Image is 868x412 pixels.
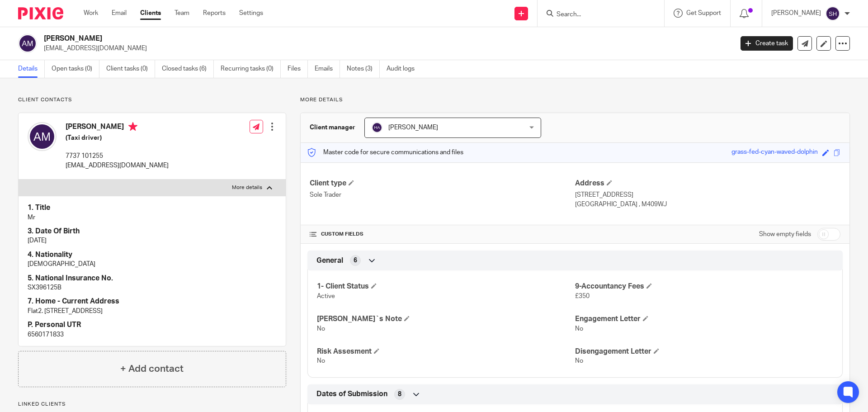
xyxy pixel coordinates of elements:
[398,390,401,399] span: 8
[771,9,821,18] p: [PERSON_NAME]
[66,133,169,142] h5: (Taxi driver)
[28,213,277,222] p: Mr
[232,184,262,191] p: More details
[28,122,57,151] img: svg%3E
[300,96,850,104] p: More details
[18,34,37,53] img: svg%3E
[28,250,277,260] h4: 4. Nationality
[686,10,721,16] span: Get Support
[239,9,263,18] a: Settings
[66,161,169,170] p: [EMAIL_ADDRESS][DOMAIN_NAME]
[28,203,277,213] h4: 1. Title
[44,34,590,43] h2: [PERSON_NAME]
[28,236,277,245] p: [DATE]
[575,347,833,356] h4: Disengagement Letter
[203,9,226,18] a: Reports
[347,60,380,78] a: Notes (3)
[44,44,727,53] p: [EMAIL_ADDRESS][DOMAIN_NAME]
[66,152,169,161] p: 7737 101255
[317,282,575,291] h4: 1- Client Status
[575,314,833,324] h4: Engagement Letter
[128,122,137,131] i: Primary
[316,389,387,399] span: Dates of Submission
[310,190,575,199] p: Sole Trader
[288,60,308,78] a: Files
[826,6,840,21] img: svg%3E
[84,9,98,18] a: Work
[52,60,99,78] a: Open tasks (0)
[28,330,277,339] p: 6560171833
[18,96,286,104] p: Client contacts
[140,9,161,18] a: Clients
[388,124,438,131] span: [PERSON_NAME]
[28,297,277,306] h4: 7. Home - Current Address
[28,274,277,283] h4: 5. National Insurance No.
[66,122,169,133] h4: [PERSON_NAME]
[315,60,340,78] a: Emails
[316,256,343,265] span: General
[106,60,155,78] a: Client tasks (0)
[317,326,325,332] span: No
[175,9,189,18] a: Team
[18,60,45,78] a: Details
[575,293,590,299] span: £350
[575,326,583,332] span: No
[112,9,127,18] a: Email
[28,320,277,330] h4: P. Personal UTR
[310,231,575,238] h4: CUSTOM FIELDS
[317,358,325,364] span: No
[28,227,277,236] h4: 3. Date Of Birth
[317,314,575,324] h4: [PERSON_NAME]`s Note
[28,307,277,316] p: Flat2. [STREET_ADDRESS]
[731,147,818,158] div: grass-fed-cyan-waved-dolphin
[120,362,184,376] h4: + Add contact
[310,179,575,188] h4: Client type
[310,123,355,132] h3: Client manager
[372,122,382,133] img: svg%3E
[575,282,833,291] h4: 9-Accountancy Fees
[556,11,637,19] input: Search
[317,293,335,299] span: Active
[575,190,840,199] p: [STREET_ADDRESS]
[575,179,840,188] h4: Address
[575,200,840,209] p: [GEOGRAPHIC_DATA] , M409WJ
[162,60,214,78] a: Closed tasks (6)
[741,36,793,51] a: Create task
[307,148,463,157] p: Master code for secure communications and files
[221,60,281,78] a: Recurring tasks (0)
[575,358,583,364] span: No
[354,256,357,265] span: 6
[387,60,421,78] a: Audit logs
[28,283,277,292] p: SX396125B
[317,347,575,356] h4: Risk Assesment
[759,230,811,239] label: Show empty fields
[28,260,277,269] p: [DEMOGRAPHIC_DATA]
[18,7,63,19] img: Pixie
[18,401,286,408] p: Linked clients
